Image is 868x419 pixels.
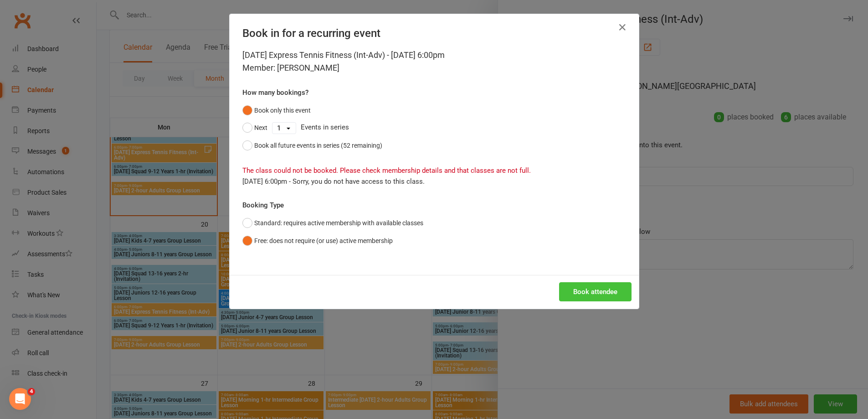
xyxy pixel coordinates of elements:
button: Book all future events in series (52 remaining) [242,137,382,154]
button: Free: does not require (or use) active membership [242,232,393,249]
div: Book all future events in series (52 remaining) [254,140,382,150]
button: Book only this event [242,102,311,119]
label: How many bookings? [242,87,308,98]
div: [DATE] Express Tennis Fitness (Int-Adv) - [DATE] 6:00pm Member: [PERSON_NAME] [242,49,626,74]
button: Close [615,20,630,35]
button: Next [242,119,267,136]
h4: Book in for a recurring event [242,27,626,40]
iframe: Intercom live chat [9,388,31,410]
span: The class could not be booked. Please check membership details and that classes are not full. [242,166,531,175]
button: Book attendee [559,282,632,301]
label: Booking Type [242,200,284,211]
div: Events in series [242,119,626,136]
div: [DATE] 6:00pm - Sorry, you do not have access to this class. [242,176,626,187]
button: Standard: requires active membership with available classes [242,214,423,232]
span: 4 [28,388,35,395]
